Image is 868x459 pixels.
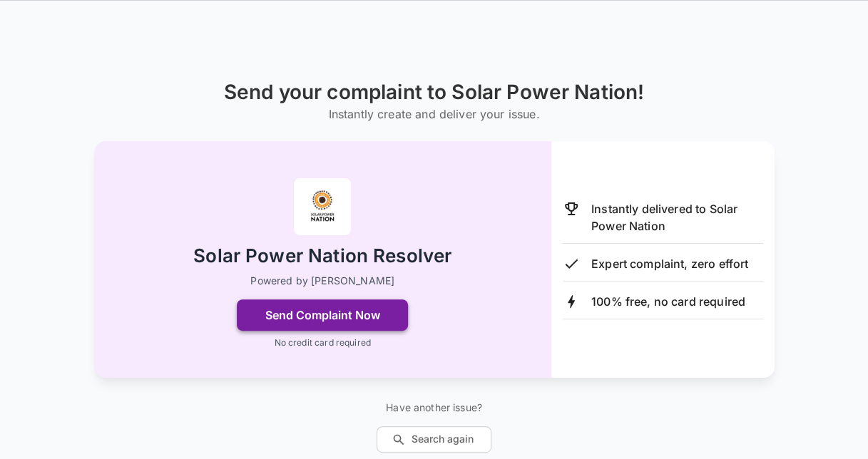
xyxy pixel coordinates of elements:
p: 100% free, no card required [591,293,745,310]
h2: Solar Power Nation Resolver [193,244,451,269]
button: Send Complaint Now [237,299,408,331]
p: Expert complaint, zero effort [591,255,748,272]
p: Instantly delivered to Solar Power Nation [591,200,763,234]
p: Have another issue? [377,401,491,415]
button: Search again [377,426,491,453]
p: No credit card required [274,336,370,349]
h6: Instantly create and deliver your issue. [224,104,644,124]
img: Solar Power Nation [294,178,351,235]
h1: Send your complaint to Solar Power Nation! [224,81,644,104]
p: Powered by [PERSON_NAME] [250,274,394,288]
